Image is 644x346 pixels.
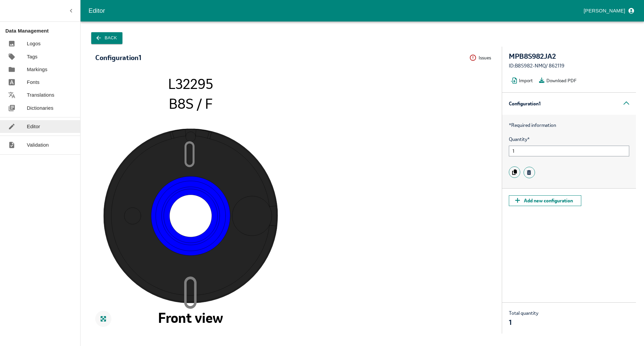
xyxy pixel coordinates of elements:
div: Editor [89,6,581,16]
div: Configuration 1 [502,93,636,115]
p: [PERSON_NAME] [584,7,625,14]
p: Logos [27,40,41,47]
p: Dictionaries [27,104,53,112]
tspan: B8S / F [169,95,213,113]
tspan: 0 [184,141,195,167]
button: Import [509,76,537,86]
div: 1 [509,319,538,326]
p: Tags [27,53,38,60]
div: Configuration 1 [95,54,141,61]
div: Total quantity [509,309,538,327]
p: Validation [27,141,49,149]
div: MPB8S982JA2 [509,53,629,60]
p: Data Management [5,27,80,35]
tspan: Front view [158,309,223,327]
button: profile [581,5,636,16]
div: ID: B8S982-NMQ / 862119 [509,62,629,69]
button: Issues [469,53,495,63]
p: Markings [27,66,47,73]
button: Add new configuration [509,195,581,206]
p: Editor [27,123,40,130]
p: Translations [27,91,54,99]
button: Download PDF [537,76,581,86]
span: Quantity [509,136,629,143]
p: Required information [509,121,629,129]
tspan: 0 [184,276,196,309]
tspan: L32295 [168,75,213,93]
p: Fonts [27,79,40,86]
button: Back [91,32,122,44]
